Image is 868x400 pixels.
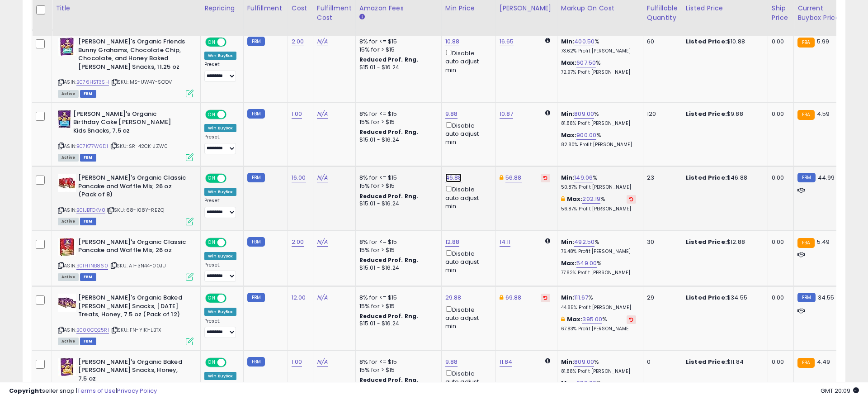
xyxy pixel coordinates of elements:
a: 2.00 [292,238,304,247]
b: Reduced Prof. Rng. [359,256,419,264]
div: 23 [647,174,675,182]
div: seller snap | | [9,387,157,395]
span: All listings currently available for purchase on Amazon [58,154,79,162]
a: 1.00 [292,357,302,367]
small: FBM [247,173,265,182]
a: N/A [317,37,328,46]
a: 46.88 [445,173,462,182]
b: Reduced Prof. Rng. [359,312,419,320]
b: Listed Price: [686,37,727,46]
div: Cost [292,4,309,13]
div: 15% for > $15 [359,302,434,310]
p: 73.62% Profit [PERSON_NAME] [561,48,636,54]
span: 2025-08-12 20:09 GMT [821,386,859,395]
small: FBA [797,358,814,368]
div: $11.84 [686,358,761,366]
b: Reduced Prof. Rng. [359,192,419,200]
b: Listed Price: [686,357,727,366]
div: Win BuyBox [204,252,236,260]
div: Preset: [204,318,236,338]
a: B07K77W6D1 [76,143,108,150]
p: 81.88% Profit [PERSON_NAME] [561,120,636,127]
b: Min: [561,238,575,246]
div: 8% for <= $15 [359,174,434,182]
span: FBM [80,273,96,281]
a: 2.00 [292,37,304,46]
div: % [561,110,636,127]
b: [PERSON_NAME]'s Organic Baked [PERSON_NAME] Snacks, Honey, 7.5 oz [78,358,188,386]
span: ON [206,358,217,366]
a: 111.67 [574,293,588,302]
img: 41+PEY2EfwL._SL40_.jpg [58,294,76,312]
a: 809.00 [574,357,594,367]
b: Max: [567,315,583,324]
span: 5.49 [817,238,830,246]
img: 51Lm8OYfQIL._SL40_.jpg [58,110,71,128]
p: 72.97% Profit [PERSON_NAME] [561,69,636,76]
div: Win BuyBox [204,372,236,380]
div: $15.01 - $16.24 [359,136,434,144]
a: 10.88 [445,37,460,46]
b: [PERSON_NAME]'s Organic Birthday Cake [PERSON_NAME] Kids Snacks, 7.5 oz [73,110,183,138]
span: 4.49 [817,357,830,366]
b: Listed Price: [686,293,727,302]
div: Amazon Fees [359,4,438,13]
small: FBM [247,357,265,367]
small: Amazon Fees. [359,13,365,21]
span: 4.59 [817,110,830,118]
div: 0.00 [772,358,787,366]
a: B01JBTOKV0 [76,206,105,214]
b: [PERSON_NAME]'s Organic Friends Bunny Grahams, Chocolate Chip, Chocolate, and Honey Baked [PERSON... [78,38,188,73]
a: Privacy Policy [117,386,157,395]
small: FBA [797,238,814,248]
small: FBM [797,293,815,302]
div: Disable auto adjust min [445,184,489,210]
div: Fulfillment Cost [317,4,352,23]
div: 8% for <= $15 [359,38,434,46]
small: FBM [247,237,265,247]
p: 44.85% Profit [PERSON_NAME] [561,305,636,311]
a: 9.88 [445,357,458,367]
b: Min: [561,110,575,118]
div: Preset: [204,62,236,82]
span: FBM [80,154,96,162]
span: 34.55 [818,293,835,302]
span: OFF [225,358,240,366]
span: All listings currently available for purchase on Amazon [58,90,79,98]
div: 0.00 [772,174,787,182]
p: 77.82% Profit [PERSON_NAME] [561,270,636,276]
a: 492.50 [574,238,594,247]
b: [PERSON_NAME]'s Organic Classic Pancake and Waffle Mix, 26 oz [78,238,188,257]
a: 9.88 [445,110,458,119]
div: Win BuyBox [204,52,236,60]
img: 41FCkBCLSjL._SL40_.jpg [58,358,76,376]
div: Markup on Cost [561,4,639,13]
div: 0.00 [772,294,787,302]
div: 8% for <= $15 [359,238,434,246]
p: 56.87% Profit [PERSON_NAME] [561,206,636,212]
a: 149.06 [574,173,593,182]
div: Repricing [204,4,240,13]
p: 81.88% Profit [PERSON_NAME] [561,368,636,375]
span: OFF [225,175,240,182]
p: 67.83% Profit [PERSON_NAME] [561,326,636,332]
a: 12.00 [292,293,306,302]
div: Win BuyBox [204,188,236,196]
a: 202.19 [582,195,600,204]
div: 15% for > $15 [359,46,434,54]
span: ON [206,38,217,46]
a: 29.88 [445,293,462,302]
div: Disable auto adjust min [445,248,489,275]
a: 1.00 [292,110,302,119]
a: 69.88 [505,293,522,302]
small: FBA [797,110,814,120]
a: N/A [317,293,328,302]
a: N/A [317,238,328,247]
b: Max: [561,131,577,139]
b: [PERSON_NAME]'s Organic Classic Pancake and Waffle Mix, 26 oz (Pack of 8) [78,174,188,201]
b: Listed Price: [686,173,727,182]
b: Min: [561,173,575,182]
b: Max: [567,195,583,203]
div: 8% for <= $15 [359,358,434,366]
div: 120 [647,110,675,118]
